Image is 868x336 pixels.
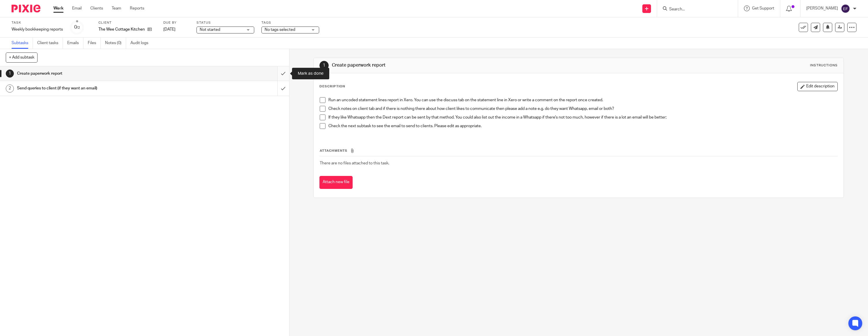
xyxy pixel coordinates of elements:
[328,114,837,120] p: If they like Whatsapp then the Dext report can be sent by that method. You could also list out th...
[17,69,187,78] h1: Create paperwork report
[53,5,63,11] a: Work
[17,84,187,93] h1: Send queries to client (if they want an email)
[130,37,153,49] a: Audit logs
[12,20,63,25] label: Task
[105,37,126,49] a: Notes (0)
[98,20,156,25] label: Client
[6,52,38,62] button: + Add subtask
[265,28,295,32] span: No tags selected
[752,6,774,10] span: Get Support
[320,149,347,152] span: Attachments
[797,82,838,91] button: Edit description
[98,27,145,32] p: The Wee Cottage Kitchen
[319,84,345,89] p: Description
[332,62,591,68] h1: Create paperwork report
[67,37,83,49] a: Emails
[12,27,63,32] div: Weekly bookkeeping reports
[12,37,33,49] a: Subtasks
[328,97,837,103] p: Run an uncoded statement lines report in Xero. You can use the discuss tab on the statement line ...
[163,27,175,31] span: [DATE]
[841,4,850,13] img: svg%3E
[163,20,189,25] label: Due by
[319,61,329,70] div: 1
[320,161,389,165] span: There are no files attached to this task.
[200,28,220,32] span: Not started
[74,24,80,31] div: 0
[112,5,121,11] a: Team
[261,20,319,25] label: Tags
[328,106,837,112] p: Check notes on client tab and if there is nothing there about how client likes to communicate the...
[88,37,101,49] a: Files
[669,7,721,12] input: Search
[810,63,838,68] div: Instructions
[6,85,14,93] div: 2
[72,5,82,11] a: Email
[12,5,40,12] img: Pixie
[328,123,837,129] p: Check the next subtask to see the email to send to clients. Please edit as appropriate.
[806,5,838,11] p: [PERSON_NAME]
[77,26,80,29] small: /2
[37,37,63,49] a: Client tasks
[197,20,254,25] label: Status
[130,5,144,11] a: Reports
[6,70,14,78] div: 1
[319,176,353,189] button: Attach new file
[90,5,103,11] a: Clients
